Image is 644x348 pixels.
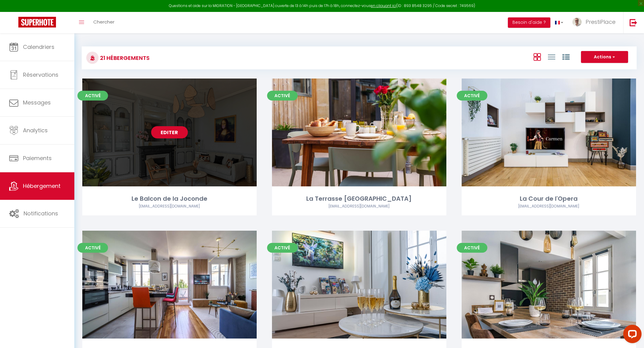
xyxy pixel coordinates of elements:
[267,91,298,101] span: Activé
[341,279,378,291] a: Editer
[534,52,541,62] a: Vue en Box
[23,182,61,190] span: Hébergement
[93,19,114,25] span: Chercher
[77,91,108,101] span: Activé
[267,243,298,253] span: Activé
[581,51,628,63] button: Actions
[272,194,446,203] div: La Terrasse [GEOGRAPHIC_DATA]
[618,322,644,348] iframe: LiveChat chat widget
[18,17,56,27] img: Super Booking
[586,18,616,26] span: PrestiPlace
[23,71,58,79] span: Réservations
[630,19,637,26] img: logout
[371,3,396,8] a: en cliquant ici
[530,279,567,291] a: Editer
[151,126,188,138] a: Editer
[272,203,446,209] div: Airbnb
[24,210,58,217] span: Notifications
[82,203,257,209] div: Airbnb
[23,43,54,51] span: Calendriers
[99,51,150,65] h3: 21 Hébergements
[23,154,52,162] span: Paiements
[572,17,582,27] img: ...
[568,12,623,33] a: ... PrestiPlace
[457,243,487,253] span: Activé
[457,91,487,101] span: Activé
[462,194,636,203] div: La Cour de l'Opera
[77,243,108,253] span: Activé
[23,126,48,134] span: Analytics
[23,99,51,106] span: Messages
[530,126,567,138] a: Editer
[341,126,378,138] a: Editer
[548,52,555,62] a: Vue en Liste
[462,203,636,209] div: Airbnb
[151,279,188,291] a: Editer
[508,17,550,28] button: Besoin d'aide ?
[82,194,257,203] div: Le Balcon de la Joconde
[89,12,119,33] a: Chercher
[562,52,570,62] a: Vue par Groupe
